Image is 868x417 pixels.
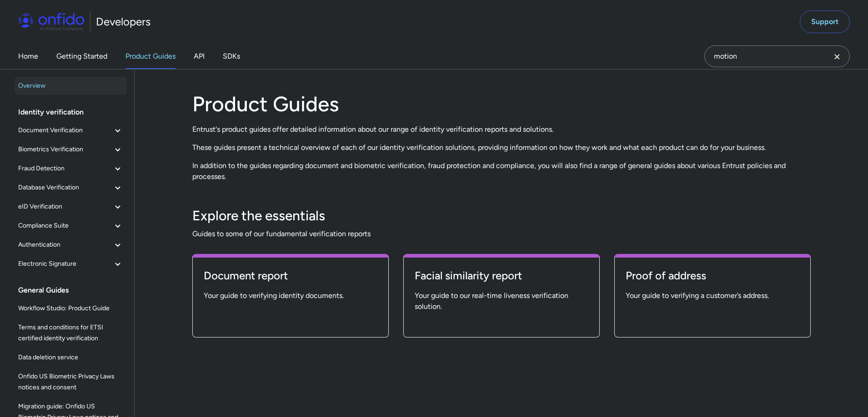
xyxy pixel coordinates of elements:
span: Database Verification [18,182,112,193]
button: Authentication [15,236,127,254]
button: Database Verification [15,179,127,197]
svg: Clear search field button [832,51,843,62]
span: Compliance Suite [18,220,112,231]
span: Onfido US Biometric Privacy Laws notices and consent [18,371,123,393]
p: In addition to the guides regarding document and biometric verification, fraud protection and com... [192,160,811,182]
img: Onfido Logo [18,13,85,31]
span: Biometrics Verification [18,144,112,155]
a: Workflow Studio: Product Guide [15,299,127,318]
a: Document report [204,268,377,290]
a: Data deletion service [15,348,127,367]
a: Support [800,10,850,33]
p: Entrust's product guides offer detailed information about our range of identity verification repo... [192,124,811,135]
a: Home [18,44,38,69]
span: Terms and conditions for ETSI certified identity verification [18,322,123,344]
h3: Explore the essentials [192,207,811,225]
h4: Document report [204,268,377,283]
span: Data deletion service [18,352,123,363]
button: Fraud Detection [15,159,127,178]
a: Overview [15,77,127,95]
span: Workflow Studio: Product Guide [18,303,123,314]
span: Your guide to verifying identity documents. [204,290,377,301]
a: Product Guides [125,44,176,69]
h1: Product Guides [192,91,811,117]
h1: Developers [96,15,151,29]
input: Onfido search input field [704,45,850,67]
span: Electronic Signature [18,258,112,269]
h4: Facial similarity report [415,268,588,283]
span: Your guide to verifying a customer’s address. [626,290,799,301]
a: API [194,44,205,69]
button: eID Verification [15,198,127,216]
span: Your guide to our real-time liveness verification solution. [415,290,588,312]
a: Getting Started [56,44,107,69]
span: Authentication [18,239,112,250]
p: These guides present a technical overview of each of our identity verification solutions, providi... [192,142,811,153]
a: Proof of address [626,268,799,290]
span: eID Verification [18,201,112,212]
span: Overview [18,80,123,91]
a: SDKs [223,44,240,69]
h4: Proof of address [626,268,799,283]
span: Fraud Detection [18,163,112,174]
div: General Guides [18,281,130,299]
span: Guides to some of our fundamental verification reports [192,228,811,239]
a: Facial similarity report [415,268,588,290]
button: Electronic Signature [15,255,127,273]
span: Document Verification [18,125,112,136]
a: Terms and conditions for ETSI certified identity verification [15,318,127,347]
button: Document Verification [15,121,127,139]
button: Biometrics Verification [15,140,127,159]
button: Compliance Suite [15,217,127,235]
a: Onfido US Biometric Privacy Laws notices and consent [15,367,127,397]
div: Identity verification [18,103,130,121]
